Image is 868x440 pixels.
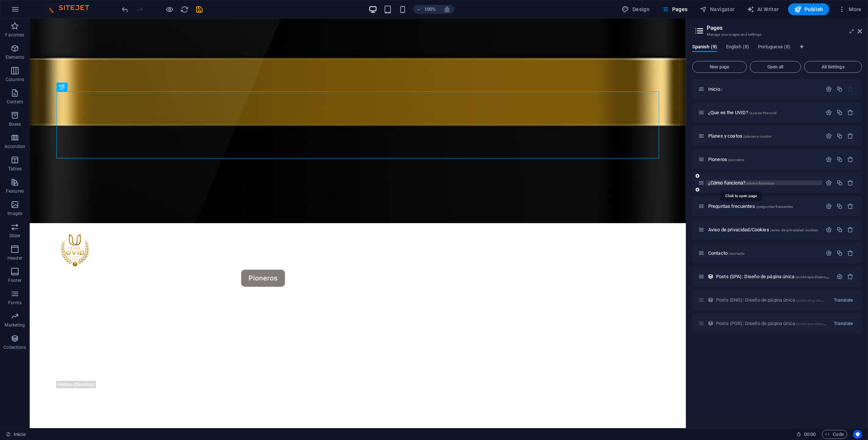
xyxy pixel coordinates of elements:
h3: Manage your pages and settings [707,31,847,38]
span: Publish [794,6,823,13]
div: Posts (SPA): Diseño de página única/posts-spa-diseno-de-pagina-unica [714,274,833,279]
span: /aviso-de-privacidad-cookies [770,228,818,232]
a: Click to cancel selection. Double-click to open Pages [6,430,26,439]
span: /posts-spa-diseno-de-pagina-unica [795,275,855,279]
div: Remove [848,250,854,256]
button: More [835,3,865,15]
div: Settings [826,203,832,209]
span: Click to open page [708,250,745,256]
div: Inicio/ [706,87,822,91]
span: Preguntas frecuentes [708,203,793,209]
button: Navigator [697,3,738,15]
div: ¿Cómo funciona?/como-funciona [706,180,822,185]
span: /que-es-the-uvid [749,111,777,115]
p: Boxes [9,121,21,127]
span: ¿Cómo funciona? [708,180,774,186]
button: Translate [831,294,856,306]
button: Pages [658,3,690,15]
span: Translate [834,297,853,303]
div: Remove [848,203,854,209]
div: Settings [826,109,832,116]
span: / [721,87,722,91]
span: New page [696,65,744,69]
div: Settings [826,86,832,92]
span: Code [825,430,844,439]
span: : [809,431,810,437]
div: Remove [848,133,854,139]
p: Columns [6,77,24,83]
p: Marketing [4,322,25,328]
button: Design [619,3,653,15]
span: Click to open page [708,133,771,139]
div: Remove [848,180,854,186]
i: Undo: Change pages (Ctrl+Z) [121,5,130,14]
div: Remove [848,156,854,163]
div: Settings [826,227,832,233]
span: /planes-y-costos [743,134,771,138]
button: save [195,5,204,14]
h6: Session time [796,430,816,439]
div: Settings [826,133,832,139]
span: /preguntas-frecuentes [756,205,793,209]
span: Spanish (9) [692,42,717,53]
button: reload [180,5,189,14]
div: Remove [848,273,854,280]
p: Footer [8,277,22,283]
p: Favorites [5,32,24,38]
i: Reload page [181,5,189,14]
div: Design (Ctrl+Alt+Y) [619,3,653,15]
div: Duplicate [836,227,843,233]
p: Header [7,255,22,261]
div: Duplicate [836,133,843,139]
span: Click to open page [708,86,722,92]
img: Editor Logo [43,5,98,14]
div: Remove [848,227,854,233]
p: Images [7,211,23,216]
p: Content [7,99,23,105]
span: Click to open page [708,110,777,115]
div: The startpage cannot be deleted [848,86,854,92]
button: Usercentrics [853,430,862,439]
div: Preguntas frecuentes/preguntas-frecuentes [706,204,822,209]
span: Translate [834,321,853,327]
button: Publish [788,3,829,15]
button: Open all [750,61,801,73]
div: Settings [836,273,843,280]
div: Duplicate [836,156,843,163]
div: Duplicate [836,180,843,186]
span: Design [622,6,650,13]
div: Pioneros/pioneros [706,157,822,162]
button: Code [822,430,847,439]
span: English (8) [726,42,749,53]
button: undo [121,5,130,14]
div: Duplicate [836,86,843,92]
span: /como-funciona [746,181,774,185]
button: Translate [831,318,856,330]
div: Contacto/contacto [706,251,822,256]
span: Pages [661,6,687,13]
button: Click here to leave preview mode and continue editing [165,5,174,14]
span: /contacto [728,251,745,256]
button: 100% [413,5,440,14]
div: Language Tabs [692,44,862,58]
div: Settings [826,156,832,163]
div: ¿Que es the UVID?/que-es-the-uvid [706,110,822,115]
p: Tables [8,166,22,172]
span: Navigator [700,6,735,13]
div: Duplicate [836,203,843,209]
span: Click to open page [716,274,854,279]
div: Duplicate [836,250,843,256]
div: This layout is used as a template for all items (e.g. a blog post) of this collection. The conten... [707,273,714,280]
button: All Settings [804,61,862,73]
i: Save (Ctrl+S) [195,5,204,14]
span: AI Writer [747,6,779,13]
button: AI Writer [744,3,782,15]
p: Accordion [4,144,25,150]
span: More [838,6,862,13]
div: Aviso de privacidad/Cookies/aviso-de-privacidad-cookies [706,227,822,232]
span: Pioneros [708,157,744,162]
span: 00 00 [804,430,816,439]
div: Settings [826,250,832,256]
button: New page [692,61,747,73]
span: Portuguese (8) [758,42,790,53]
